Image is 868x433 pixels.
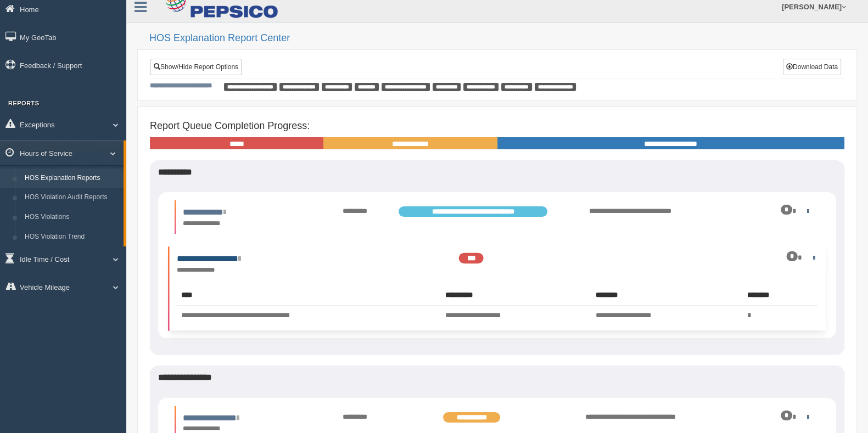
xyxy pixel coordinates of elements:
[20,188,124,207] a: HOS Violation Audit Reports
[175,200,820,234] li: Expand
[20,227,124,247] a: HOS Violation Trend
[168,247,826,331] li: Expand
[20,168,124,188] a: HOS Explanation Reports
[783,59,841,75] button: Download Data
[150,121,844,132] h4: Report Queue Completion Progress:
[149,33,857,44] h2: HOS Explanation Report Center
[150,59,242,75] a: Show/Hide Report Options
[20,207,124,227] a: HOS Violations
